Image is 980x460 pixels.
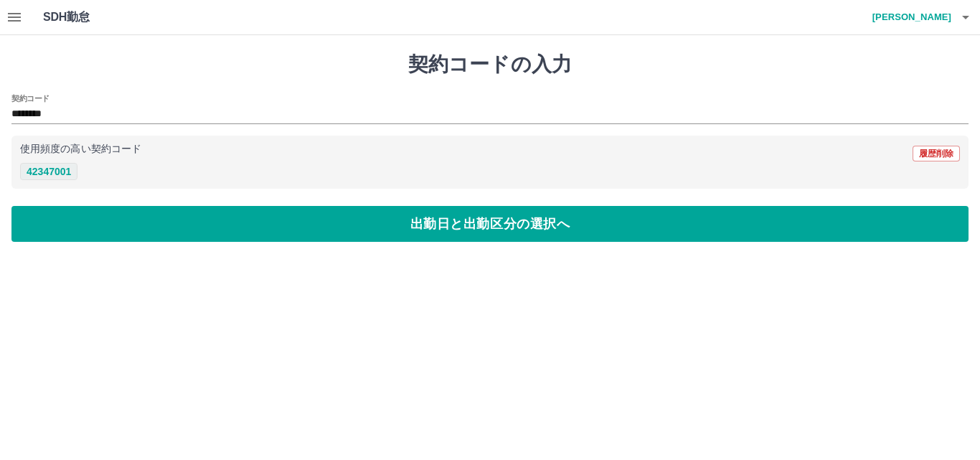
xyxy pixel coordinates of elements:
[20,144,141,154] p: 使用頻度の高い契約コード
[20,163,77,180] button: 42347001
[11,206,969,242] button: 出勤日と出勤区分の選択へ
[913,146,960,161] button: 履歴削除
[11,93,50,104] h2: 契約コード
[11,52,969,77] h1: 契約コードの入力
